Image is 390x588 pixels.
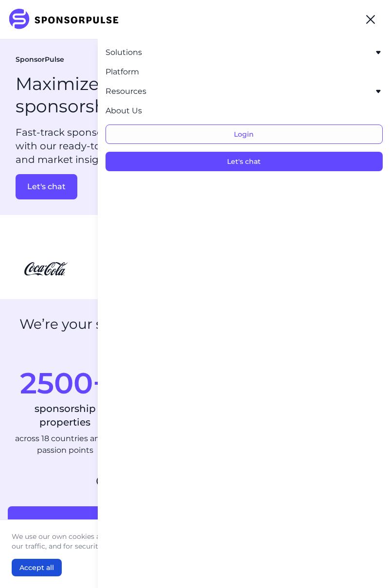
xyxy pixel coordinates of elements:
a: About Us [106,107,142,115]
img: tab_domain_overview_orange.svg [26,56,34,64]
p: We use our own cookies as well as third-party cookies on our websites to enhance your experience,... [12,532,378,551]
h2: Get a free sponsorship report [96,472,295,491]
a: Platform [106,68,139,76]
span: Solutions [106,47,142,58]
img: SponsorPulse [8,9,126,30]
div: across 18 countries and all passion points [8,433,122,456]
p: Fast-track sponsorship decisions with our ready-to-use consumer and market insight solutions [16,125,191,166]
button: Login [106,125,383,144]
a: Let's chat [16,174,191,199]
button: Accept all [12,559,62,576]
a: Login [106,130,383,139]
div: v 4.0.25 [27,16,48,23]
button: About Us [106,105,142,117]
button: Let's chat [106,152,383,171]
img: website_grey.svg [16,25,23,33]
button: Solutions [106,47,383,58]
div: sponsorship properties [8,402,122,429]
div: Menu [359,8,382,31]
div: Domain Overview [37,57,87,64]
span: Resources [106,86,146,97]
span: SponsorPulse [16,55,64,65]
div: Domain: [DOMAIN_NAME] [25,25,107,33]
a: Let's chat [106,157,383,166]
h2: We’re your sponsorship partner armed with our own data [8,315,382,353]
img: Nissan [88,262,157,276]
button: Resources [106,86,383,97]
iframe: Chat Widget [341,541,390,588]
button: Platform [106,66,139,78]
img: logo_orange.svg [16,16,23,23]
div: Keywords by Traffic [107,57,164,64]
img: tab_keywords_by_traffic_grey.svg [97,56,105,64]
div: 2500+ [8,369,122,398]
img: CocaCola [12,262,80,276]
button: Let's chat [16,174,77,199]
h1: Maximize your sponsorship [16,72,186,118]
